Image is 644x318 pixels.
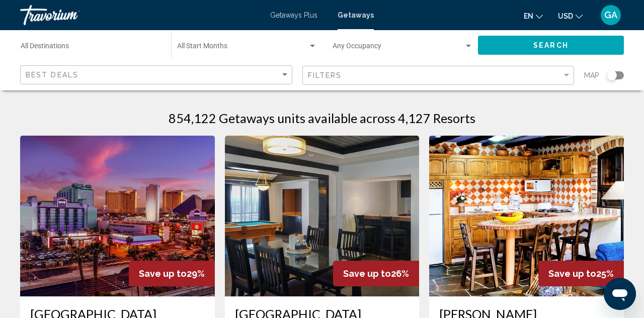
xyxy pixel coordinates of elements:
span: Save up to [548,268,596,279]
div: 29% [129,261,215,286]
a: Travorium [20,5,260,25]
img: RM79I01X.jpg [225,136,420,296]
a: Getaways Plus [270,11,317,19]
span: Save up to [139,268,187,279]
button: Search [478,36,624,54]
span: Search [533,42,569,50]
span: Map [584,68,599,82]
span: USD [558,12,573,20]
mat-select: Sort by [26,71,289,79]
span: Filters [308,71,342,79]
a: Getaways [338,11,374,19]
h1: 854,122 Getaways units available across 4,127 Resorts [169,111,475,126]
span: en [524,12,533,20]
iframe: Button to launch messaging window [604,278,636,310]
div: 26% [333,261,419,286]
button: Change language [524,9,543,23]
button: Change currency [558,9,583,23]
img: RM79E01X.jpg [20,136,215,296]
span: Save up to [343,268,391,279]
span: GA [604,10,617,20]
span: Best Deals [26,71,78,79]
img: C679I01X.jpg [429,136,624,296]
button: User Menu [598,5,624,26]
button: Filter [302,65,575,86]
div: 25% [538,261,624,286]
